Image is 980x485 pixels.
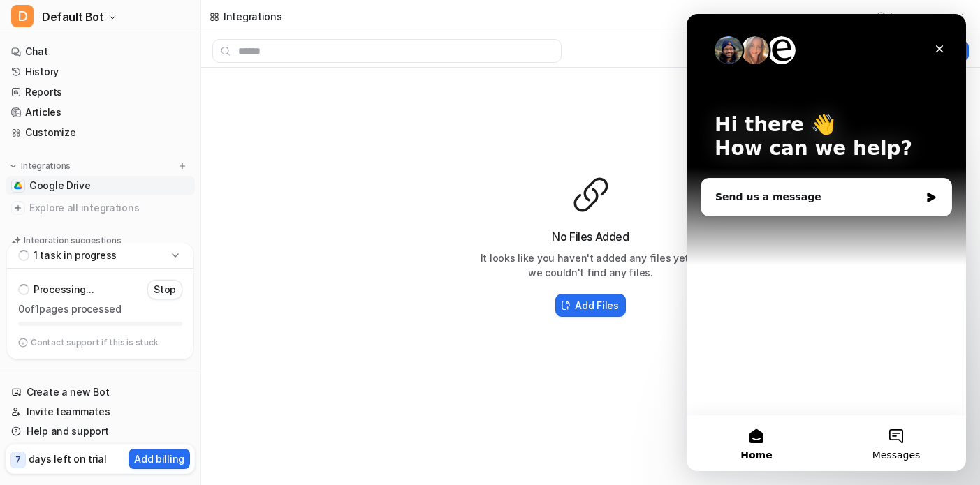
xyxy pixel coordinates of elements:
a: History [6,62,195,82]
img: Google Drive [14,181,22,190]
p: 7 [15,454,21,466]
p: Integrations [21,161,71,172]
p: Stop [154,283,176,297]
a: Google DriveGoogle Drive [6,176,195,195]
a: Articles [6,103,195,122]
span: Explore all integrations [29,197,189,219]
span: Google Drive [29,179,91,193]
a: Create a new Bot [6,382,195,402]
p: 1 task in progress [34,248,117,262]
a: Explore all integrations [6,198,195,218]
a: Help and support [6,421,195,441]
a: Chat [6,42,195,61]
a: Invite teammates [6,402,195,421]
button: Stop [147,280,182,299]
h2: Add Files [575,298,618,313]
button: Add billing [129,449,190,469]
h3: No Files Added [479,228,703,245]
a: Reports [6,82,195,102]
img: menu_add.svg [177,161,187,171]
p: Add billing [134,452,184,466]
p: Processing... [34,283,94,297]
p: It looks like you haven't added any files yet or we couldn't find any files. [479,251,703,280]
img: explore all integrations [11,201,25,215]
p: Integration suggestions [24,234,121,247]
button: Learn more [870,5,950,28]
p: 0 of 1 pages processed [18,302,182,316]
img: expand menu [8,161,18,171]
p: Contact support if this is stuck. [31,337,160,348]
span: Default Bot [42,7,104,27]
button: Add Files [555,294,625,317]
p: days left on trial [29,452,107,466]
iframe: Intercom live chat [687,14,966,471]
span: D [11,5,34,27]
a: Customize [6,123,195,142]
button: Integrations [6,159,75,173]
div: Integrations [224,9,282,24]
span: Learn more [890,9,943,24]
